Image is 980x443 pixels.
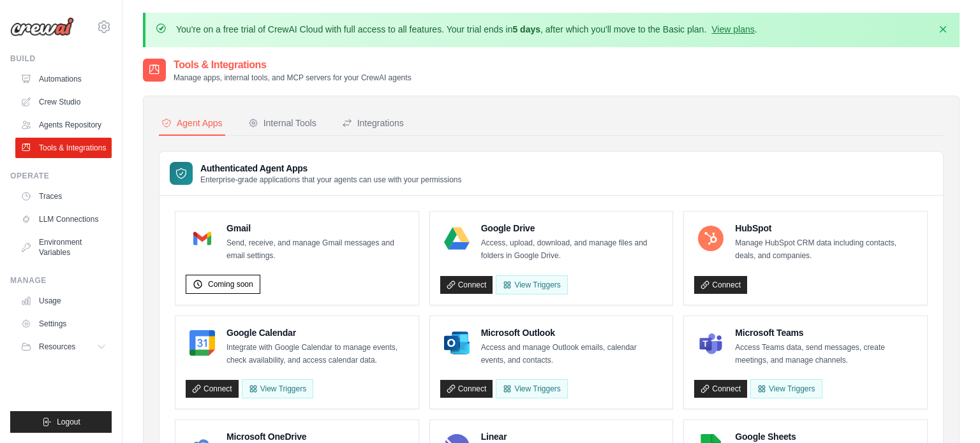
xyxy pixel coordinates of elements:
h4: Linear [481,430,663,443]
: View Triggers [496,275,567,294]
a: Crew Studio [15,92,112,112]
div: Internal Tools [248,117,316,129]
h4: Gmail [226,222,408,235]
a: Settings [15,314,112,334]
h2: Tools & Integrations [174,57,412,73]
a: Agents Repository [15,115,112,135]
button: View Triggers [242,379,313,398]
p: You're on a free trial of CrewAI Cloud with full access to all features. Your trial ends in , aft... [176,23,757,36]
span: Coming soon [208,279,253,289]
a: Connect [186,380,239,398]
button: Agent Apps [159,112,225,136]
p: Send, receive, and manage Gmail messages and email settings. [226,237,408,262]
img: Google Drive Logo [444,226,470,251]
h4: Google Drive [481,222,663,235]
h3: Authenticated Agent Apps [200,162,462,175]
div: Operate [10,171,112,181]
button: Internal Tools [246,112,319,136]
a: Connect [694,276,747,294]
p: Access, upload, download, and manage files and folders in Google Drive. [481,237,663,262]
div: Agent Apps [161,117,223,129]
a: Traces [15,186,112,207]
p: Integrate with Google Calendar to manage events, check availability, and access calendar data. [226,342,408,367]
span: Resources [39,342,75,352]
h4: HubSpot [735,222,917,235]
button: Logout [10,411,112,433]
a: Usage [15,291,112,311]
img: Gmail Logo [189,226,215,251]
img: Logo [10,17,74,36]
button: Integrations [339,112,406,136]
p: Manage apps, internal tools, and MCP servers for your CrewAI agents [174,73,412,83]
img: HubSpot Logo [698,226,724,251]
a: Connect [694,380,747,398]
: View Triggers [496,379,567,398]
a: View plans [711,24,754,34]
a: LLM Connections [15,209,112,229]
h4: Microsoft OneDrive [226,430,408,443]
p: Access and manage Outlook emails, calendar events, and contacts. [481,342,663,367]
p: Enterprise-grade applications that your agents can use with your permissions [200,175,462,185]
div: Build [10,54,112,64]
a: Tools & Integrations [15,138,112,158]
h4: Microsoft Teams [735,326,917,339]
strong: 5 days [512,24,540,34]
div: Integrations [342,117,404,129]
img: Google Calendar Logo [189,330,215,356]
a: Automations [15,69,112,89]
h4: Google Calendar [226,326,408,339]
span: Logout [57,417,80,427]
a: Environment Variables [15,232,112,263]
h4: Google Sheets [735,430,917,443]
a: Connect [440,380,493,398]
p: Manage HubSpot CRM data including contacts, deals, and companies. [735,237,917,262]
h4: Microsoft Outlook [481,326,663,339]
a: Connect [440,276,493,294]
: View Triggers [750,379,822,398]
p: Access Teams data, send messages, create meetings, and manage channels. [735,342,917,367]
div: Manage [10,275,112,286]
img: Microsoft Teams Logo [698,330,724,356]
button: Resources [15,337,112,357]
img: Microsoft Outlook Logo [444,330,470,356]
